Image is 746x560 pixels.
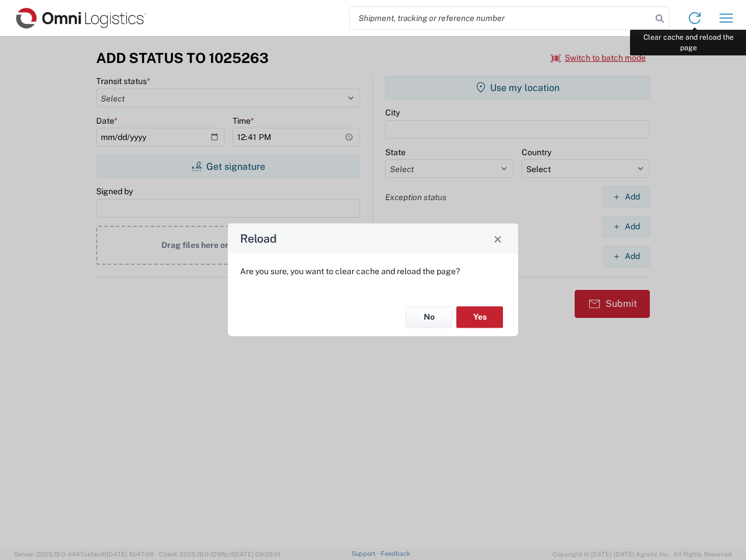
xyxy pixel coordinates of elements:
p: Are you sure, you want to clear cache and reload the page? [240,266,506,276]
button: Close [490,230,506,247]
h4: Reload [240,230,277,247]
input: Shipment, tracking or reference number [350,7,652,29]
button: Yes [456,306,503,328]
button: No [406,306,452,328]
